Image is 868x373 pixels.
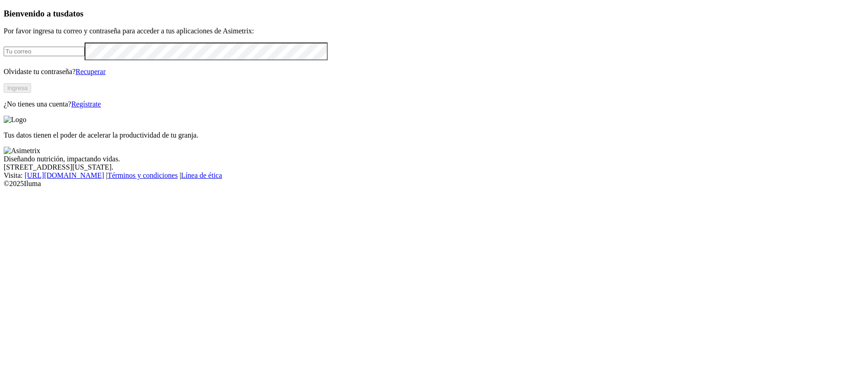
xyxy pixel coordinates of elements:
img: Logo [4,116,27,124]
img: Asimetrix [4,147,40,155]
div: [STREET_ADDRESS][US_STATE]. [4,163,864,171]
p: Tus datos tienen el poder de acelerar la productividad de tu granja. [4,131,864,139]
a: Línea de ética [181,171,222,179]
h3: Bienvenido a tus [4,9,864,19]
p: Olvidaste tu contraseña? [4,68,864,76]
span: datos [64,9,84,18]
a: Recuperar [75,68,106,75]
p: Por favor ingresa tu correo y contraseña para acceder a tus aplicaciones de Asimetrix: [4,27,864,35]
a: Regístrate [71,100,101,108]
a: Términos y condiciones [107,171,178,179]
input: Tu correo [4,47,85,56]
div: © 2025 Iluma [4,180,864,188]
a: [URL][DOMAIN_NAME] [25,171,104,179]
div: Diseñando nutrición, impactando vidas. [4,155,864,163]
div: Visita : | | [4,171,864,180]
p: ¿No tienes una cuenta? [4,100,864,108]
button: Ingresa [4,83,31,93]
